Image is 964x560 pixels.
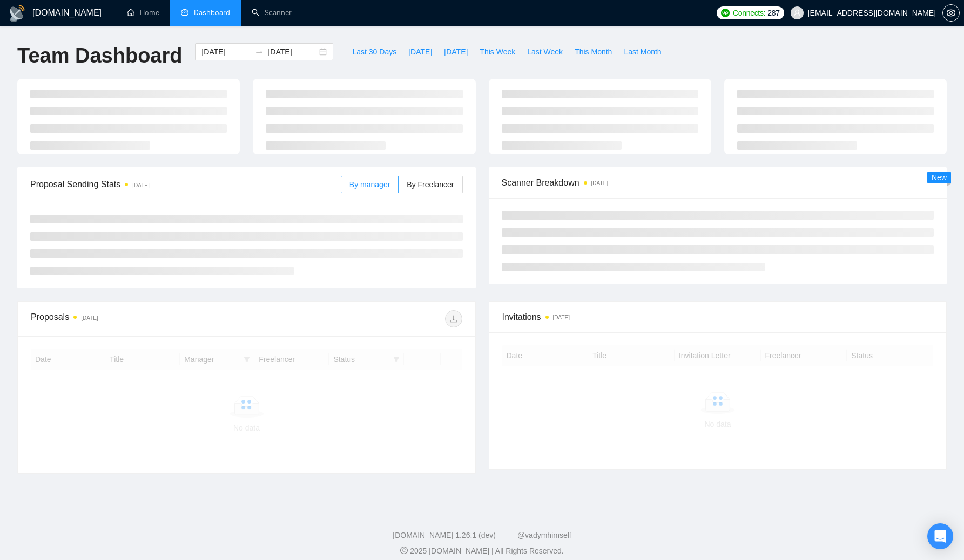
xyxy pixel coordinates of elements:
span: Dashboard [194,8,230,17]
span: copyright [400,547,408,554]
button: Last 30 Days [346,43,402,60]
span: Connects: [733,7,765,19]
div: Open Intercom Messenger [927,523,953,549]
div: 2025 [DOMAIN_NAME] | All Rights Reserved. [9,545,955,557]
span: Last Week [527,46,563,58]
h1: Team Dashboard [17,43,182,69]
a: @vadymhimself [517,531,571,539]
span: By manager [349,180,390,189]
a: setting [942,9,960,17]
button: setting [942,4,960,22]
button: This Month [569,43,618,60]
a: homeHome [127,8,159,17]
span: Proposal Sending Stats [30,177,341,191]
span: This Week [480,46,515,58]
span: This Month [575,46,612,58]
input: Start date [201,46,251,58]
img: logo [9,5,26,22]
span: Last Month [624,46,661,58]
button: Last Month [618,43,667,60]
div: Proposals [31,310,246,327]
time: [DATE] [553,315,570,320]
span: setting [943,9,959,17]
time: [DATE] [591,180,608,186]
span: Scanner Breakdown [502,176,934,189]
span: New [932,173,947,182]
input: End date [268,46,317,58]
time: [DATE] [81,315,98,321]
span: user [793,9,801,17]
button: [DATE] [402,43,438,60]
button: Last Week [521,43,569,60]
span: swap-right [255,47,264,56]
img: upwork-logo.png [721,9,730,17]
button: This Week [474,43,521,60]
span: Invitations [502,310,934,324]
span: dashboard [181,9,188,16]
span: [DATE] [408,46,432,58]
span: 287 [767,7,779,19]
a: searchScanner [252,8,292,17]
span: [DATE] [444,46,468,58]
time: [DATE] [132,182,149,188]
button: [DATE] [438,43,474,60]
span: By Freelancer [407,180,454,189]
a: [DOMAIN_NAME] 1.26.1 (dev) [393,531,496,539]
span: to [255,47,264,56]
span: Last 30 Days [352,46,396,58]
